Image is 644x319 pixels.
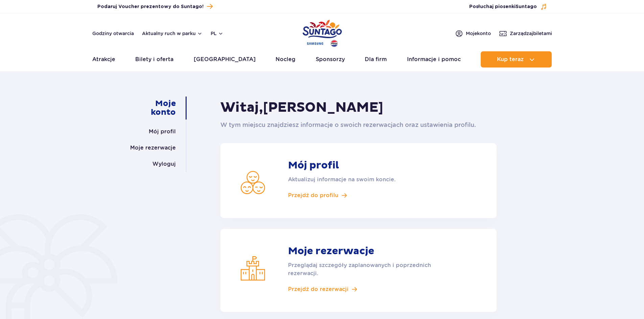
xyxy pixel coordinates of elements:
[135,51,173,68] a: Bilety i oferta
[288,176,447,184] p: Aktualizuj informacje na swoim koncie.
[220,99,497,116] h1: Witaj,
[276,51,295,68] a: Nocleg
[481,51,552,68] button: Kup teraz
[497,56,524,62] span: Kup teraz
[288,261,447,277] p: Przeglądaj szczegóły zaplanowanych i poprzednich rezerwacji.
[407,51,461,68] a: Informacje i pomoc
[97,3,204,10] span: Podaruj Voucher prezentowy do Suntago!
[152,156,176,172] a: Wyloguj
[132,97,176,119] a: Moje konto
[149,124,176,140] a: Mój profil
[288,192,338,199] span: Przejdź do profilu
[516,4,537,9] span: Suntago
[97,2,213,11] a: Podaruj Voucher prezentowy do Suntago!
[455,29,491,37] a: Mojekonto
[92,51,115,68] a: Atrakcje
[142,31,202,36] button: Aktualny ruch w parku
[211,30,223,37] button: pl
[92,30,134,37] a: Godziny otwarcia
[288,245,447,257] strong: Moje rezerwacje
[288,286,447,293] a: Przejdź do rezerwacji
[194,51,256,68] a: [GEOGRAPHIC_DATA]
[510,30,552,37] span: Zarządzaj biletami
[469,3,537,10] span: Posłuchaj piosenki
[130,140,176,156] a: Moje rezerwacje
[263,99,383,116] span: [PERSON_NAME]
[316,51,345,68] a: Sponsorzy
[499,29,552,37] a: Zarządzajbiletami
[303,17,342,48] a: Park of Poland
[288,286,349,293] span: Przejdź do rezerwacji
[288,159,447,171] strong: Mój profil
[365,51,387,68] a: Dla firm
[466,30,491,37] span: Moje konto
[220,120,497,130] p: W tym miejscu znajdziesz informacje o swoich rezerwacjach oraz ustawienia profilu.
[469,3,547,10] button: Posłuchaj piosenkiSuntago
[288,192,447,199] a: Przejdź do profilu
